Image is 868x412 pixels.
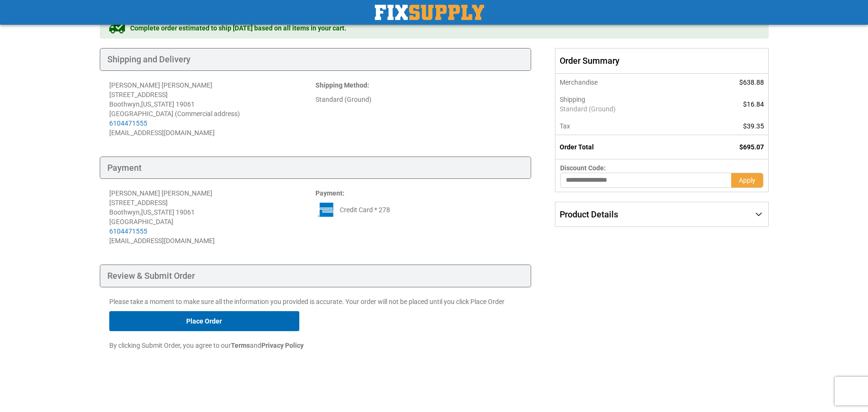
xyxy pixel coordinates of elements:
div: Shipping and Delivery [100,48,532,71]
strong: : [315,189,344,197]
address: [PERSON_NAME] [PERSON_NAME] [STREET_ADDRESS] Boothwyn , 19061 [GEOGRAPHIC_DATA] (Commercial address) [109,80,315,137]
span: $695.07 [739,143,764,151]
span: [US_STATE] [141,208,174,216]
button: Place Order [109,311,299,331]
button: Apply [731,173,763,188]
a: 6104471555 [109,119,147,127]
strong: Privacy Policy [261,342,304,349]
th: Tax [555,118,696,135]
span: Complete order estimated to ship [DATE] based on all items in your cart. [130,23,346,33]
div: Payment [100,157,532,179]
th: Merchandise [555,74,696,91]
span: [EMAIL_ADDRESS][DOMAIN_NAME] [109,237,215,245]
div: [PERSON_NAME] [PERSON_NAME] [STREET_ADDRESS] Boothwyn , 19061 [GEOGRAPHIC_DATA] [109,188,315,236]
span: Standard (Ground) [560,104,690,114]
span: Discount Code: [560,164,606,172]
a: 6104471555 [109,227,147,235]
span: Product Details [560,209,618,219]
strong: : [315,81,369,89]
span: $39.35 [743,122,764,130]
img: ae.png [315,203,337,217]
a: store logo [375,5,484,20]
span: $16.84 [743,100,764,108]
div: Credit Card * 278 [315,203,522,217]
span: Shipping [560,96,585,103]
span: [EMAIL_ADDRESS][DOMAIN_NAME] [109,129,215,137]
strong: Terms [231,342,250,349]
p: By clicking Submit Order, you agree to our and [109,341,522,350]
span: Order Summary [555,48,768,74]
span: [US_STATE] [141,100,174,108]
strong: Order Total [560,143,594,151]
div: Review & Submit Order [100,265,532,287]
span: $638.88 [739,78,764,86]
img: Fix Industrial Supply [375,5,484,20]
span: Apply [739,177,755,184]
p: Please take a moment to make sure all the information you provided is accurate. Your order will n... [109,297,522,306]
span: Shipping Method [315,81,367,89]
div: Standard (Ground) [315,95,522,104]
span: Payment [315,189,343,197]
